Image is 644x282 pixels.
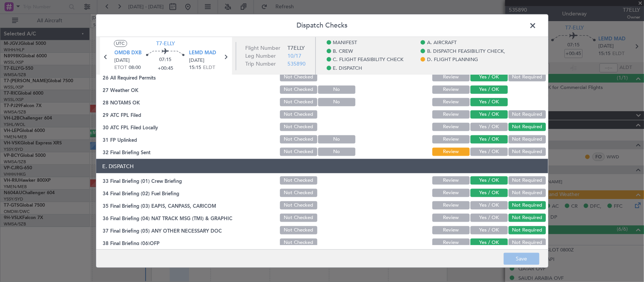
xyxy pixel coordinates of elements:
button: Yes / OK [470,226,508,234]
button: Yes / OK [470,147,508,156]
button: Not Required [509,176,546,184]
button: Not Required [509,238,546,247]
button: Not Required [509,213,546,222]
button: Yes / OK [470,73,508,81]
button: Yes / OK [470,238,508,247]
button: Yes / OK [470,123,508,131]
button: Yes / OK [470,98,508,106]
button: Yes / OK [470,85,508,93]
button: Not Required [509,110,546,118]
button: Not Required [509,73,546,81]
button: Yes / OK [470,176,508,184]
button: Not Required [509,201,546,209]
button: Yes / OK [470,135,508,143]
button: Not Required [509,123,546,131]
button: Not Required [509,226,546,234]
button: Not Required [509,189,546,197]
button: Yes / OK [470,201,508,209]
button: Yes / OK [470,189,508,197]
button: Yes / OK [470,213,508,222]
button: Yes / OK [470,110,508,118]
button: Not Required [509,147,546,156]
button: Not Required [509,135,546,143]
header: Dispatch Checks [96,14,548,37]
